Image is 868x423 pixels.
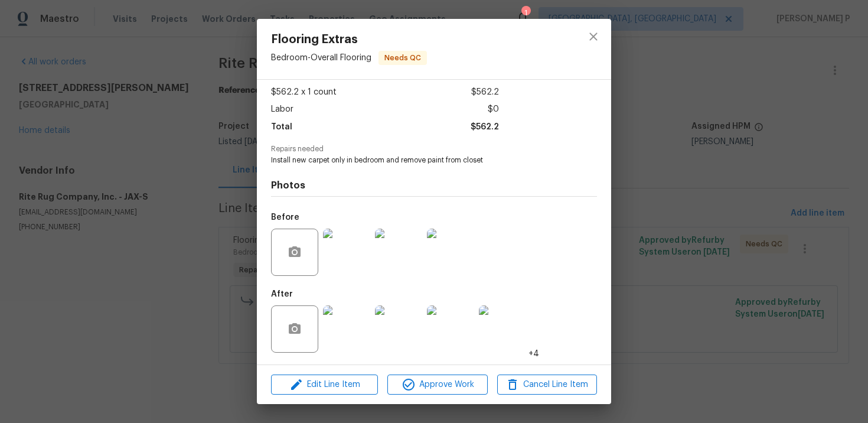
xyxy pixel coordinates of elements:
h5: After [271,290,293,298]
span: Edit Line Item [275,378,374,392]
button: close [579,22,608,51]
span: $562.2 x 1 count [271,84,337,101]
span: $0 [488,101,499,118]
div: 1 [521,7,530,19]
span: +4 [528,348,539,360]
span: Needs QC [380,52,426,64]
span: Flooring Extras [271,33,427,46]
span: $562.2 [471,84,499,101]
span: Labor [271,101,293,118]
span: Repairs needed [271,145,597,153]
button: Approve Work [387,375,487,395]
span: $562.2 [471,119,499,136]
h5: Before [271,213,299,222]
button: Cancel Line Item [497,375,597,395]
span: Approve Work [391,378,484,392]
span: Install new carpet only in bedroom and remove paint from closet [271,155,564,165]
h4: Photos [271,180,597,191]
button: Edit Line Item [271,375,378,395]
span: Cancel Line Item [501,378,593,392]
span: Bedroom - Overall Flooring [271,54,371,62]
span: Total [271,119,292,136]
